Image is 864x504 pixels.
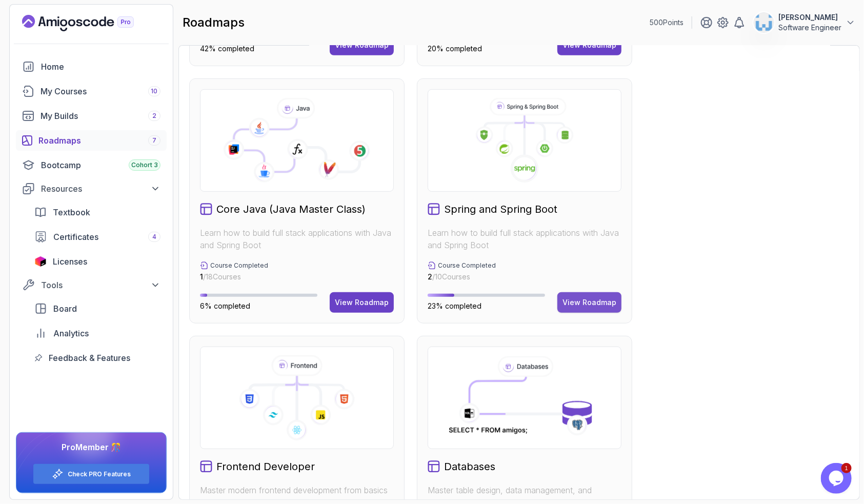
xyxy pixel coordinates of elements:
[330,292,394,313] button: View Roadmap
[200,227,394,251] p: Learn how to build full stack applications with Java and Spring Boot
[41,110,160,122] div: My Builds
[33,463,150,485] button: Check PRO Features
[38,134,160,147] div: Roadmaps
[16,106,167,126] a: builds
[428,272,432,281] span: 2
[16,179,167,198] button: Resources
[41,61,160,73] div: Home
[41,183,160,195] div: Resources
[216,459,315,474] h2: Frontend Developer
[151,87,158,95] span: 10
[183,14,245,31] h2: roadmaps
[131,161,158,169] span: Cohort 3
[754,12,856,33] button: user profile image[PERSON_NAME]Software Engineer
[16,81,167,102] a: courses
[16,155,167,175] a: bootcamp
[821,463,854,494] iframe: chat widget
[152,136,156,145] span: 7
[53,231,98,243] span: Certificates
[28,323,167,344] a: analytics
[152,233,156,241] span: 4
[778,12,841,23] p: [PERSON_NAME]
[557,292,621,313] button: View Roadmap
[444,202,557,216] h2: Spring and Spring Boot
[53,255,87,268] span: Licenses
[49,352,130,364] span: Feedback & Features
[444,459,495,474] h2: Databases
[41,159,160,171] div: Bootcamp
[200,272,203,281] span: 1
[41,279,160,291] div: Tools
[428,44,482,53] span: 20% completed
[778,23,841,33] p: Software Engineer
[16,130,167,151] a: roadmaps
[438,261,496,270] p: Course Completed
[152,112,156,120] span: 2
[200,301,250,310] span: 6% completed
[216,202,366,216] h2: Core Java (Java Master Class)
[335,297,389,308] div: View Roadmap
[28,227,167,247] a: certificates
[28,348,167,368] a: feedback
[22,15,157,31] a: Landing page
[16,276,167,294] button: Tools
[428,272,496,282] p: / 10 Courses
[200,272,268,282] p: / 18 Courses
[562,297,616,308] div: View Roadmap
[53,303,77,315] span: Board
[428,227,621,251] p: Learn how to build full stack applications with Java and Spring Boot
[34,256,47,267] img: jetbrains icon
[754,13,774,32] img: user profile image
[650,17,684,28] p: 500 Points
[53,206,90,218] span: Textbook
[200,44,254,53] span: 42% completed
[428,301,481,310] span: 23% completed
[68,470,131,478] a: Check PRO Features
[28,202,167,223] a: textbook
[210,261,268,270] p: Course Completed
[41,85,160,97] div: My Courses
[53,327,89,339] span: Analytics
[16,56,167,77] a: home
[28,298,167,319] a: board
[28,251,167,272] a: licenses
